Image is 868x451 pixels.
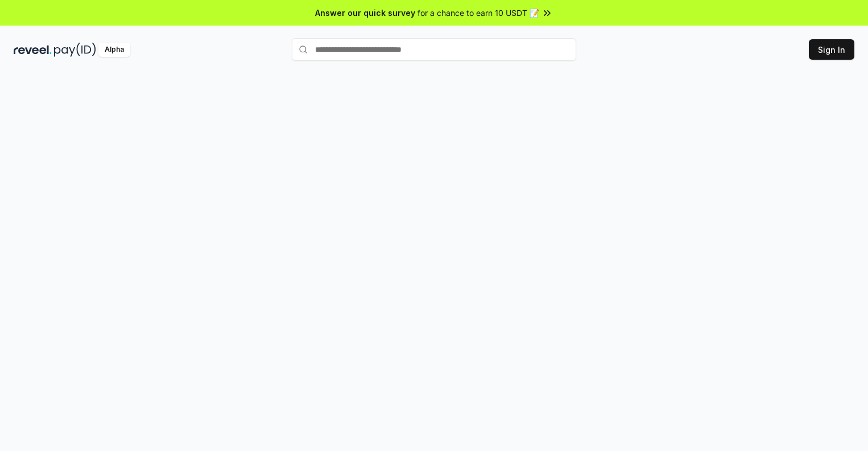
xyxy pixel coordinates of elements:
[315,7,415,19] span: Answer our quick survey
[809,39,854,60] button: Sign In
[98,43,130,57] div: Alpha
[418,7,539,19] span: for a chance to earn 10 USDT 📝
[14,43,52,57] img: reveel_dark
[54,43,96,57] img: pay_id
